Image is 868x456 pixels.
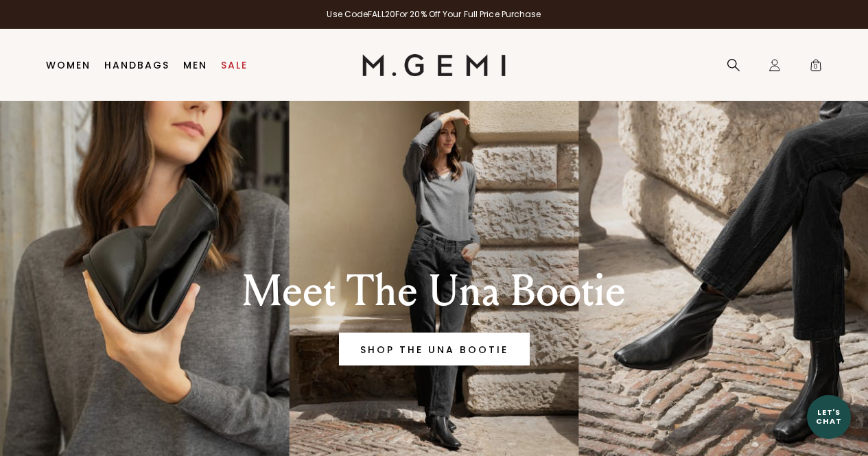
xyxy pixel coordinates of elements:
a: Men [183,60,207,71]
div: Let's Chat [807,408,851,425]
img: M.Gemi [362,54,506,76]
a: Sale [221,60,248,71]
div: Meet The Una Bootie [180,267,689,316]
a: Handbags [104,60,169,71]
span: 0 [809,61,823,75]
a: Banner primary button [339,333,530,365]
a: Women [46,60,91,71]
strong: FALL20 [368,8,395,20]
